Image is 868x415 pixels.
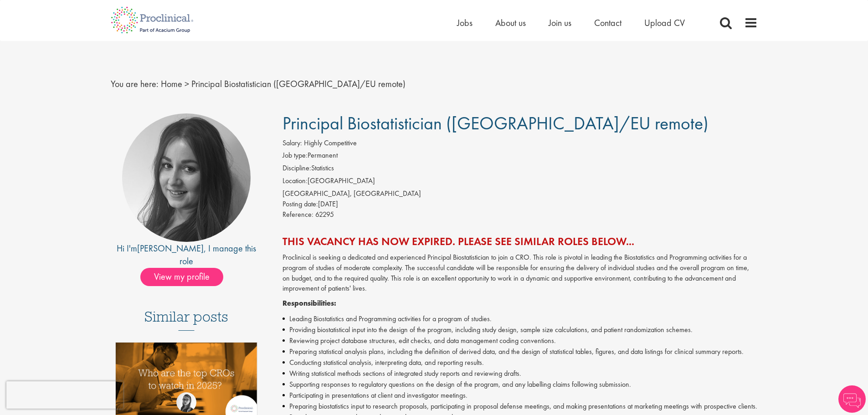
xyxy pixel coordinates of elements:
li: Preparing statistical analysis plans, including the definition of derived data, and the design of... [282,346,758,357]
a: Contact [594,17,621,29]
li: Reviewing project database structures, edit checks, and data management coding conventions. [282,335,758,346]
img: imeage of recruiter Heidi Hennigan [122,113,251,242]
span: You are here: [111,78,159,90]
li: Preparing biostatistics input to research proposals, participating in proposal defense meetings, ... [282,401,758,412]
img: Theodora Savlovschi - Wicks [176,392,196,412]
label: Reference: [282,210,313,220]
li: [GEOGRAPHIC_DATA] [282,176,758,189]
a: [PERSON_NAME] [137,242,204,254]
p: Proclinical is seeking a dedicated and experienced Principal Biostatistician to join a CRO. This ... [282,252,758,294]
strong: Responsibilities: [282,298,336,308]
li: Conducting statistical analysis, interpreting data, and reporting results. [282,357,758,368]
h2: This vacancy has now expired. Please see similar roles below... [282,236,758,247]
a: breadcrumb link [161,78,182,90]
a: About us [495,17,526,29]
span: View my profile [140,268,223,286]
li: Writing statistical methods sections of integrated study reports and reviewing drafts. [282,368,758,379]
a: Upload CV [644,17,685,29]
a: Join us [549,17,571,29]
label: Salary: [282,138,302,149]
div: [GEOGRAPHIC_DATA], [GEOGRAPHIC_DATA] [282,189,758,199]
span: > [185,78,189,90]
a: View my profile [140,270,232,282]
label: Location: [282,176,308,186]
span: Principal Biostatistician ([GEOGRAPHIC_DATA]/EU remote) [282,112,709,135]
li: Statistics [282,163,758,176]
li: Participating in presentations at client and investigator meetings. [282,390,758,401]
li: Permanent [282,150,758,163]
li: Providing biostatistical input into the design of the program, including study design, sample siz... [282,324,758,335]
label: Discipline: [282,163,311,174]
div: [DATE] [282,199,758,210]
a: Jobs [457,17,473,29]
h3: Similar posts [144,309,228,331]
li: Leading Biostatistics and Programming activities for a program of studies. [282,313,758,324]
label: Job type: [282,150,308,161]
span: Highly Competitive [304,138,357,148]
li: Supporting responses to regulatory questions on the design of the program, and any labelling clai... [282,379,758,390]
span: Principal Biostatistician ([GEOGRAPHIC_DATA]/EU remote) [191,78,406,90]
span: 62295 [315,210,334,219]
iframe: reCAPTCHA [6,381,123,409]
div: Hi I'm , I manage this role [111,242,262,268]
span: Posting date: [282,199,318,209]
img: Chatbot [838,385,866,413]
